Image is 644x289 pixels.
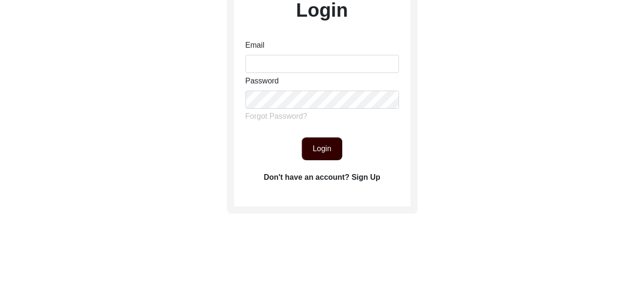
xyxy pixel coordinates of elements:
[245,40,265,51] label: Email
[302,137,342,160] button: Login
[245,111,307,122] label: Forgot Password?
[264,172,380,183] label: Don't have an account? Sign Up
[245,75,279,87] label: Password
